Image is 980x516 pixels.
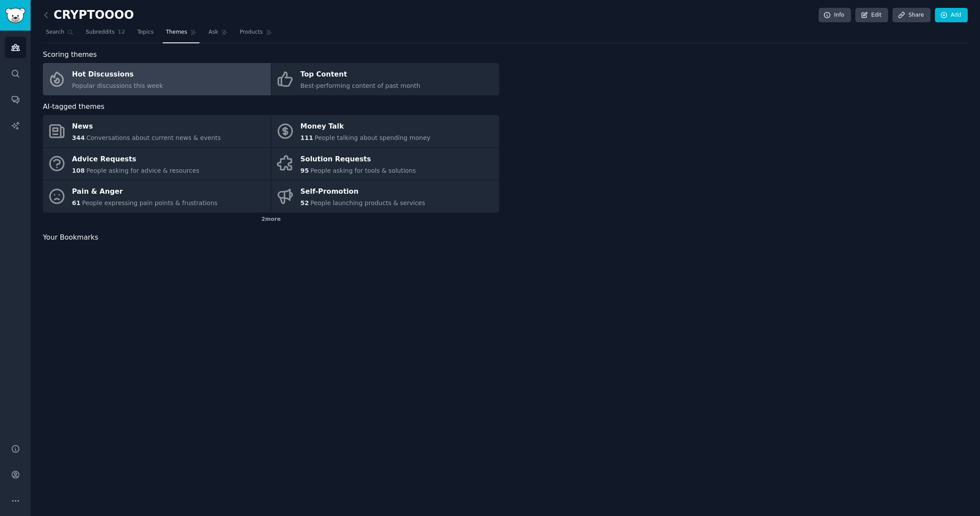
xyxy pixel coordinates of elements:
[301,185,425,199] div: Self-Promotion
[310,199,425,206] span: People launching products & services
[240,28,263,36] span: Products
[43,148,271,180] a: Advice Requests108People asking for advice & resources
[271,180,499,213] a: Self-Promotion52People launching products & services
[72,167,85,174] span: 108
[43,180,271,213] a: Pain & Anger61People expressing pain points & frustrations
[237,25,275,43] a: Products
[166,28,187,36] span: Themes
[206,25,231,43] a: Ask
[72,68,163,82] div: Hot Discussions
[301,68,420,82] div: Top Content
[46,28,64,36] span: Search
[86,28,115,36] span: Subreddits
[301,152,416,166] div: Solution Requests
[72,152,199,166] div: Advice Requests
[72,82,163,89] span: Popular discussions this week
[271,148,499,180] a: Solution Requests95People asking for tools & solutions
[5,8,25,23] img: GummySearch logo
[935,8,968,23] a: Add
[301,134,313,141] span: 111
[301,120,430,134] div: Money Talk
[301,199,309,206] span: 52
[72,134,85,141] span: 344
[82,199,217,206] span: People expressing pain points & frustrations
[43,49,97,60] span: Scoring themes
[72,199,80,206] span: 61
[43,8,134,22] h2: CRYPTOOOO
[315,134,430,141] span: People talking about spending money
[118,28,125,36] span: 12
[43,213,499,227] div: 2 more
[72,185,218,199] div: Pain & Anger
[83,25,128,43] a: Subreddits12
[43,115,271,147] a: News344Conversations about current news & events
[163,25,199,43] a: Themes
[72,120,221,134] div: News
[43,101,105,112] span: AI-tagged themes
[137,28,154,36] span: Topics
[43,232,98,243] span: Your Bookmarks
[43,63,271,95] a: Hot DiscussionsPopular discussions this week
[301,82,420,89] span: Best-performing content of past month
[209,28,218,36] span: Ask
[43,25,77,43] a: Search
[271,115,499,147] a: Money Talk111People talking about spending money
[892,8,930,23] a: Share
[819,8,851,23] a: Info
[134,25,157,43] a: Topics
[855,8,888,23] a: Edit
[310,167,416,174] span: People asking for tools & solutions
[86,134,220,141] span: Conversations about current news & events
[271,63,499,95] a: Top ContentBest-performing content of past month
[86,167,199,174] span: People asking for advice & resources
[301,167,309,174] span: 95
